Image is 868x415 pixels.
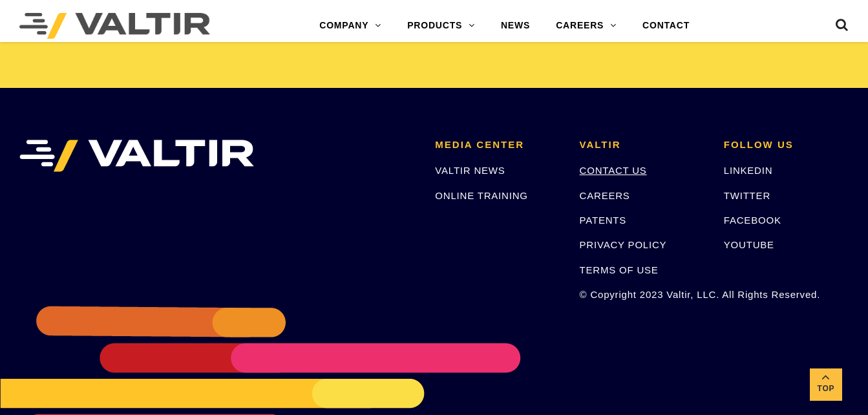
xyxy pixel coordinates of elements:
img: Valtir [19,13,210,39]
a: PRIVACY POLICY [580,239,667,250]
a: CONTACT US [580,165,647,176]
a: TWITTER [724,190,770,201]
a: TERMS OF USE [580,264,659,275]
h2: VALTIR [580,140,704,151]
a: PRODUCTS [394,13,488,39]
a: NEWS [488,13,543,39]
h2: MEDIA CENTER [435,140,560,151]
a: CAREERS [580,190,630,201]
a: YOUTUBE [724,239,774,250]
a: VALTIR NEWS [435,165,505,176]
a: Top [810,368,842,401]
a: FACEBOOK [724,215,781,226]
a: CONTACT [630,13,703,39]
h2: FOLLOW US [724,140,849,151]
img: VALTIR [19,140,254,172]
a: CAREERS [543,13,630,39]
p: © Copyright 2023 Valtir, LLC. All Rights Reserved. [580,287,704,302]
a: LINKEDIN [724,165,773,176]
span: Top [810,381,842,396]
a: COMPANY [306,13,394,39]
a: ONLINE TRAINING [435,190,527,201]
a: PATENTS [580,215,627,226]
